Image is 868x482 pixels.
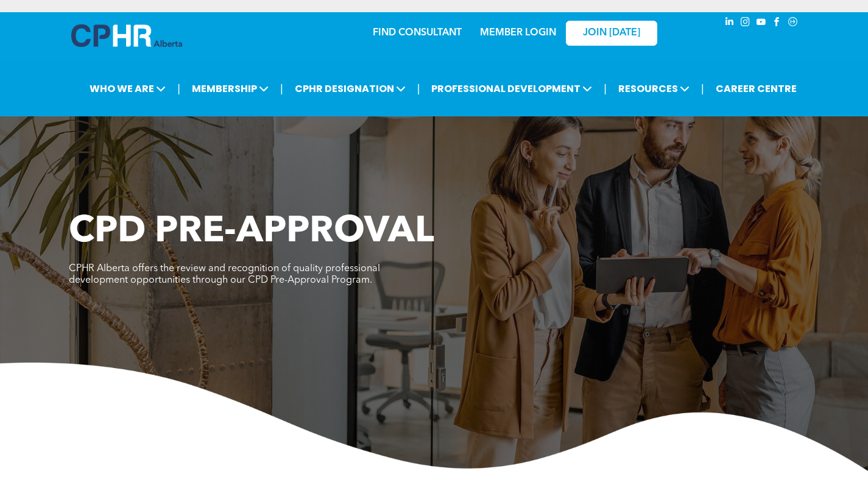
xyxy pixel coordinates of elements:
[723,15,736,32] a: linkedin
[480,28,556,38] a: MEMBER LOGIN
[188,77,272,100] span: MEMBERSHIP
[291,77,409,100] span: CPHR DESIGNATION
[771,15,784,32] a: facebook
[583,27,640,39] span: JOIN [DATE]
[786,15,800,32] a: Social network
[417,76,420,101] li: |
[755,15,768,32] a: youtube
[177,76,180,101] li: |
[712,77,800,100] a: CAREER CENTRE
[428,77,596,100] span: PROFESSIONAL DEVELOPMENT
[69,264,380,285] span: CPHR Alberta offers the review and recognition of quality professional development opportunities ...
[69,214,434,250] span: CPD PRE-APPROVAL
[604,76,607,101] li: |
[373,28,462,38] a: FIND CONSULTANT
[566,21,657,46] a: JOIN [DATE]
[280,76,283,101] li: |
[615,77,693,100] span: RESOURCES
[71,24,182,47] img: A blue and white logo for cp alberta
[701,76,704,101] li: |
[86,77,169,100] span: WHO WE ARE
[739,15,752,32] a: instagram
